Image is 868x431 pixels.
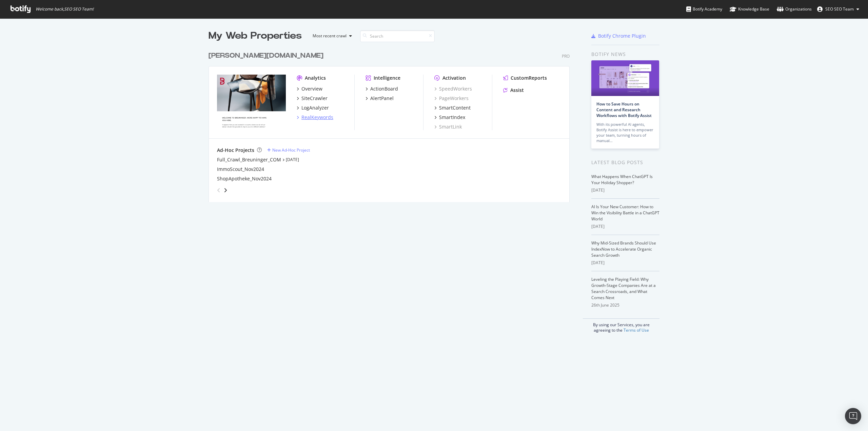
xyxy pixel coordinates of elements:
[503,87,524,94] a: Assist
[301,85,322,92] div: Overview
[845,408,861,424] div: Open Intercom Messenger
[374,75,400,81] div: Intelligence
[209,29,302,43] div: My Web Properties
[591,51,659,58] div: Botify news
[503,75,547,81] a: CustomReports
[434,85,472,92] a: SpeedWorkers
[209,51,326,61] a: [PERSON_NAME][DOMAIN_NAME]
[434,114,465,121] a: SmartIndex
[442,75,466,81] div: Activation
[434,95,469,102] a: PageWorkers
[366,85,398,92] a: ActionBoard
[217,175,272,182] a: ShopApotheke_Nov2024
[591,276,656,300] a: Leveling the Playing Field: Why Growth-Stage Companies Are at a Search Crossroads, and What Comes...
[307,31,355,41] button: Most recent crawl
[267,147,310,153] a: New Ad-Hoc Project
[511,75,547,81] div: CustomReports
[217,75,286,130] img: breuninger.com
[439,114,465,121] div: SmartIndex
[825,6,854,12] span: SEO SEO Team
[297,95,328,102] a: SiteCrawler
[223,187,228,194] div: angle-right
[217,156,281,163] a: Full_Crawl_Breuninger_COM
[591,60,659,96] img: How to Save Hours on Content and Research Workflows with Botify Assist
[596,101,652,118] a: How to Save Hours on Content and Research Workflows with Botify Assist
[591,187,659,193] div: [DATE]
[686,6,722,13] div: Botify Academy
[370,95,394,102] div: AlertPanel
[366,95,394,102] a: AlertPanel
[313,34,347,38] div: Most recent crawl
[209,51,323,61] div: [PERSON_NAME][DOMAIN_NAME]
[214,185,223,196] div: angle-left
[812,4,865,15] button: SEO SEO Team
[598,33,646,39] div: Botify Chrome Plugin
[434,104,471,111] a: SmartContent
[217,147,254,154] div: Ad-Hoc Projects
[591,204,659,222] a: AI Is Your New Customer: How to Win the Visibility Battle in a ChatGPT World
[301,95,328,102] div: SiteCrawler
[583,318,659,333] div: By using our Services, you are agreeing to the
[777,6,812,13] div: Organizations
[730,6,769,13] div: Knowledge Base
[370,85,398,92] div: ActionBoard
[301,104,329,111] div: LogAnalyzer
[591,240,656,258] a: Why Mid-Sized Brands Should Use IndexNow to Accelerate Organic Search Growth
[591,223,659,230] div: [DATE]
[297,85,322,92] a: Overview
[591,260,659,266] div: [DATE]
[591,174,653,185] a: What Happens When ChatGPT Is Your Holiday Shopper?
[209,43,575,202] div: grid
[562,53,570,59] div: Pro
[434,123,462,130] a: SmartLink
[596,122,654,143] div: With its powerful AI agents, Botify Assist is here to empower your team, turning hours of manual…
[286,157,299,162] a: [DATE]
[301,114,333,121] div: RealKeywords
[591,33,646,39] a: Botify Chrome Plugin
[297,104,329,111] a: LogAnalyzer
[217,166,264,173] a: ImmoScout_Nov2024
[591,159,659,166] div: Latest Blog Posts
[297,114,333,121] a: RealKeywords
[272,147,310,153] div: New Ad-Hoc Project
[360,30,435,42] input: Search
[36,6,94,12] span: Welcome back, SEO SEO Team !
[510,87,524,94] div: Assist
[624,327,649,333] a: Terms of Use
[591,302,659,308] div: 26th June 2025
[305,75,326,81] div: Analytics
[439,104,471,111] div: SmartContent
